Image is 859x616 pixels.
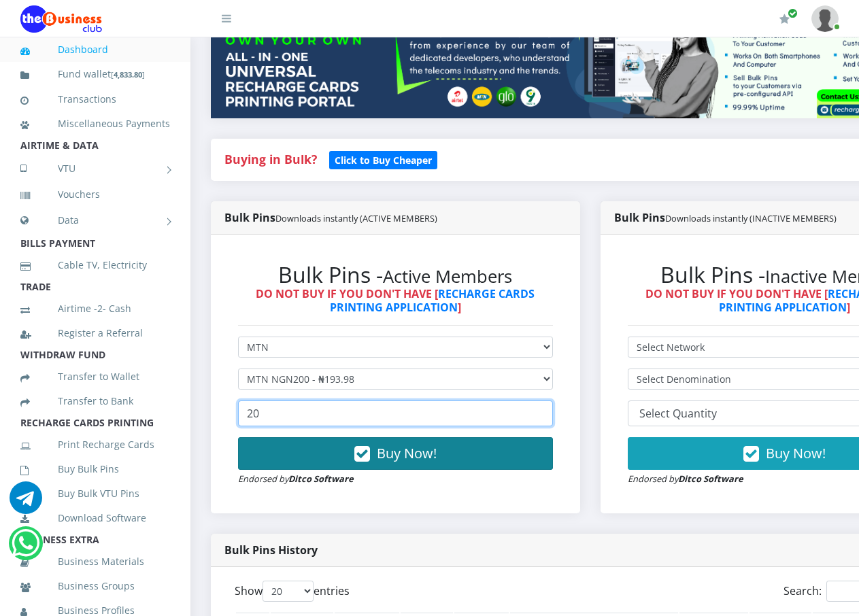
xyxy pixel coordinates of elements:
[224,210,437,225] strong: Bulk Pins
[766,444,826,462] span: Buy Now!
[20,478,170,509] a: Buy Bulk VTU Pins
[238,262,553,288] h2: Bulk Pins -
[20,152,170,186] a: VTU
[779,14,790,24] i: Renew/Upgrade Subscription
[20,546,170,577] a: Business Materials
[224,151,317,167] strong: Buying in Bulk?
[665,212,837,224] small: Downloads instantly (INACTIVE MEMBERS)
[12,537,39,560] a: Chat for support
[20,454,170,485] a: Buy Bulk Pins
[238,437,553,470] button: Buy Now!
[628,473,743,485] small: Endorsed by
[20,293,170,324] a: Airtime -2- Cash
[335,154,432,167] b: Click to Buy Cheaper
[678,473,743,485] strong: Ditco Software
[20,84,170,115] a: Transactions
[275,212,437,224] small: Downloads instantly (ACTIVE MEMBERS)
[20,5,102,33] img: Logo
[383,264,512,288] small: Active Members
[288,473,354,485] strong: Ditco Software
[329,151,437,167] a: Click to Buy Cheaper
[377,444,437,462] span: Buy Now!
[20,318,170,349] a: Register a Referral
[330,286,535,314] a: RECHARGE CARDS PRINTING APPLICATION
[20,34,170,65] a: Dashboard
[256,286,535,314] strong: DO NOT BUY IF YOU DON'T HAVE [ ]
[238,473,354,485] small: Endorsed by
[20,203,170,237] a: Data
[614,210,837,225] strong: Bulk Pins
[20,502,170,534] a: Download Software
[224,543,318,558] strong: Bulk Pins History
[20,570,170,602] a: Business Groups
[111,69,145,80] small: [ ]
[20,250,170,281] a: Cable TV, Electricity
[238,400,553,426] input: Enter Quantity
[20,361,170,392] a: Transfer to Wallet
[114,69,142,80] b: 4,833.80
[20,429,170,460] a: Print Recharge Cards
[263,581,314,602] select: Showentries
[20,58,170,90] a: Fund wallet[4,833.80]
[20,179,170,210] a: Vouchers
[235,581,350,602] label: Show entries
[20,108,170,139] a: Miscellaneous Payments
[788,8,798,18] span: Renew/Upgrade Subscription
[811,5,839,32] img: User
[20,386,170,417] a: Transfer to Bank
[10,492,42,514] a: Chat for support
